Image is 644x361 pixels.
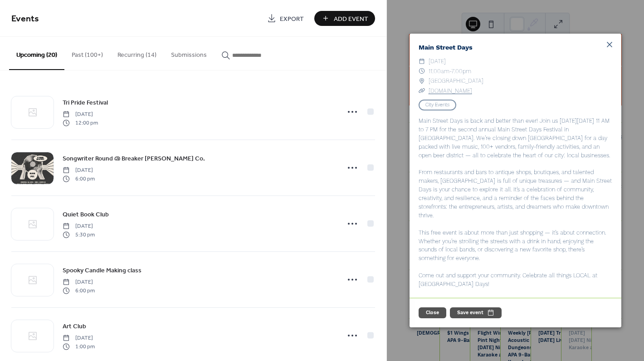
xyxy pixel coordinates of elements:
[63,98,108,108] span: Tri Pride Festival
[63,222,95,231] span: [DATE]
[429,56,446,66] span: [DATE]
[449,68,451,75] span: -
[429,76,483,85] span: [GEOGRAPHIC_DATA]
[63,322,86,331] span: Art Club
[451,68,471,75] span: 7:00pm
[63,210,109,220] span: Quiet Book Club
[63,266,141,276] span: Spooky Candle Making class
[419,56,425,66] div: ​
[63,321,86,331] a: Art Club
[63,265,141,276] a: Spooky Candle Making class
[260,11,311,26] a: Export
[9,37,64,70] button: Upcoming (20)
[63,209,109,220] a: Quiet Book Club
[314,11,375,26] button: Add Event
[334,14,368,24] span: Add Event
[63,154,205,164] span: Songwriter Round @ Breaker [PERSON_NAME] Co.
[419,307,446,318] button: Close
[63,119,98,127] span: 12:00 pm
[63,286,95,295] span: 6:00 pm
[419,86,425,95] div: ​
[63,231,95,239] span: 5:30 pm
[164,37,214,69] button: Submissions
[450,307,502,318] button: Save event
[429,68,449,75] span: 11:00am
[63,334,95,342] span: [DATE]
[419,66,425,76] div: ​
[63,175,95,183] span: 6:00 pm
[419,76,425,85] div: ​
[280,14,304,24] span: Export
[64,37,110,69] button: Past (100+)
[429,87,472,94] a: [DOMAIN_NAME]
[63,153,205,164] a: Songwriter Round @ Breaker [PERSON_NAME] Co.
[63,97,108,108] a: Tri Pride Festival
[410,117,621,289] div: Main Street Days is back and better than ever! Join us [DATE][DATE] 11 AM to 7 PM for the second ...
[11,10,39,28] span: Events
[63,342,95,351] span: 1:00 pm
[110,37,164,69] button: Recurring (14)
[419,44,473,51] a: Main Street Days
[63,166,95,175] span: [DATE]
[63,278,95,286] span: [DATE]
[63,110,98,119] span: [DATE]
